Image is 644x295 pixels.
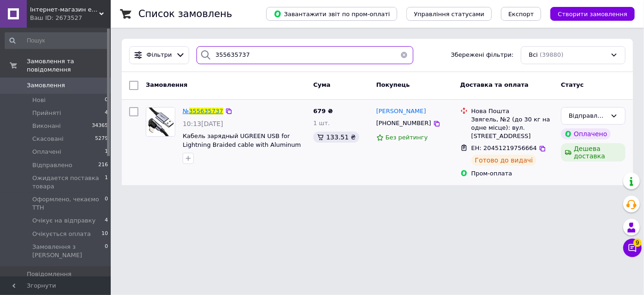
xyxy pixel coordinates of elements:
[395,46,413,64] button: Очистить
[146,107,175,137] a: Фото товару
[561,128,611,139] div: Оплачено
[540,51,564,58] span: (39880)
[550,7,635,21] button: Створити замовлення
[146,81,187,88] span: Замовлення
[95,135,108,143] span: 5279
[147,51,172,60] span: Фільтри
[376,120,431,126] span: [PHONE_NUMBER]
[32,148,61,156] span: Оплачені
[105,109,108,117] span: 4
[313,108,333,114] span: 679 ₴
[105,148,108,156] span: 1
[32,96,46,104] span: Нові
[471,169,554,178] div: Пром-оплата
[183,108,189,114] span: №
[105,174,108,191] span: 1
[105,195,108,212] span: 0
[376,108,426,114] span: [PERSON_NAME]
[266,7,397,21] button: Завантажити звіт по пром-оплаті
[313,132,359,143] div: 133.51 ₴
[32,174,105,191] span: Ожидается поставка товара
[414,11,484,18] span: Управління статусами
[30,6,99,14] span: Інтернет-магазин електроніки та аксесуарів "Ugreen Україна"
[189,108,223,114] span: 355635737
[569,111,607,121] div: Відправлено
[623,239,642,257] button: Чат з покупцем9
[274,10,390,18] span: Завантажити звіт по пром-оплаті
[183,120,223,127] span: 10:13[DATE]
[27,81,65,90] span: Замовлення
[32,230,91,238] span: Очікується оплата
[406,7,492,21] button: Управління статусами
[508,11,534,18] span: Експорт
[541,10,635,17] a: Створити замовлення
[460,81,529,88] span: Доставка та оплата
[30,14,111,22] div: Ваш ID: 2673527
[471,107,554,115] div: Нова Пошта
[183,132,301,157] a: Кабель зарядный UGREEN USB for Lightning Braided cable with Aluminum Shell M/M угловой 1 м Black ...
[5,32,109,49] input: Пошук
[561,143,626,162] div: Дешева доставка
[451,51,513,60] span: Збережені фільтри:
[92,122,108,130] span: 34365
[376,81,410,88] span: Покупець
[32,161,72,169] span: Відправлено
[146,108,175,136] img: Фото товару
[27,270,72,278] span: Повідомлення
[633,239,642,247] span: 9
[197,46,413,64] input: Пошук за номером замовлення, ПІБ покупця, номером телефону, Email, номером накладної
[32,195,105,212] span: Оформлено, чекаємо ТТН
[313,120,330,126] span: 1 шт.
[471,155,537,166] div: Готово до видачі
[32,122,61,130] span: Виконані
[105,217,108,225] span: 4
[183,108,223,114] a: №355635737
[471,144,537,151] span: ЕН: 20451219756664
[376,107,426,116] a: [PERSON_NAME]
[101,230,108,238] span: 10
[32,109,61,117] span: Прийняті
[138,8,232,19] h1: Список замовлень
[471,115,554,141] div: Звягель, №2 (до 30 кг на одне місце): вул. [STREET_ADDRESS]
[105,96,108,104] span: 0
[32,135,64,143] span: Скасовані
[313,81,330,88] span: Cума
[105,243,108,259] span: 0
[501,7,542,21] button: Експорт
[529,51,538,60] span: Всі
[558,11,627,18] span: Створити замовлення
[386,134,428,141] span: Без рейтингу
[32,217,95,225] span: Очікує на відправку
[561,81,584,88] span: Статус
[98,161,108,169] span: 216
[32,243,105,259] span: Замовлення з [PERSON_NAME]
[27,57,111,74] span: Замовлення та повідомлення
